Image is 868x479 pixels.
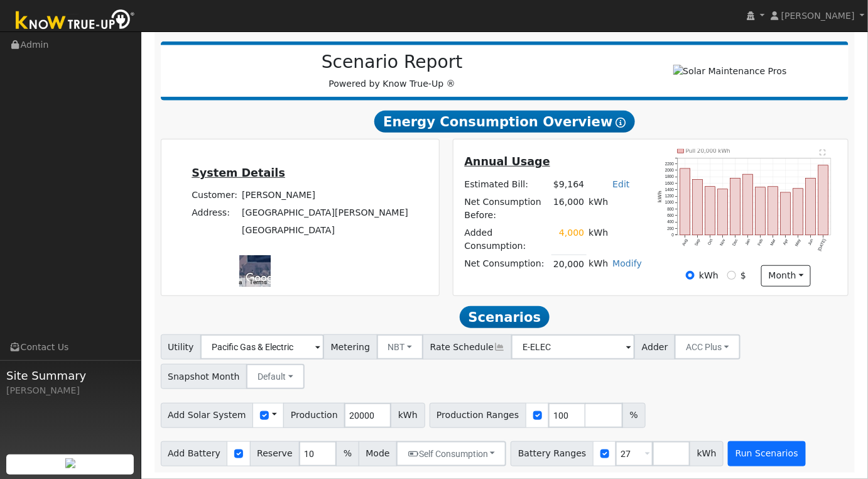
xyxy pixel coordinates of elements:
[686,148,730,154] text: Pull 20,000 kWh
[781,192,791,235] rect: onclick=""
[173,52,610,73] h2: Scenario Report
[718,189,728,235] rect: onclick=""
[727,271,736,280] input: $
[761,265,811,287] button: month
[465,155,550,168] u: Annual Usage
[323,334,377,360] span: Metering
[283,403,345,428] span: Production
[768,187,778,235] rect: onclick=""
[622,403,645,428] span: %
[705,187,715,235] rect: onclick=""
[675,334,741,360] button: ACC Plus
[756,187,766,235] rect: onclick=""
[657,190,663,202] text: kWh
[781,11,855,21] span: [PERSON_NAME]
[250,441,300,466] span: Reserve
[690,441,724,466] span: kWh
[240,204,411,222] td: [GEOGRAPHIC_DATA][PERSON_NAME]
[246,364,305,389] button: Default
[757,238,764,246] text: Feb
[374,111,634,133] span: Energy Consumption Overview
[686,271,695,280] input: kWh
[423,334,512,360] span: Rate Schedule
[783,238,790,246] text: Apr
[167,52,617,91] div: Powered by Know True-Up ®
[693,179,703,235] rect: onclick=""
[665,174,675,179] text: 1800
[673,65,787,78] img: Solar Maintenance Pros
[551,224,587,255] td: 4,000
[699,269,719,282] label: kWh
[511,334,635,360] input: Select a Rate Schedule
[795,238,803,247] text: May
[820,149,826,155] text: 
[161,403,254,428] span: Add Solar System
[190,187,240,204] td: Customer:
[665,200,675,204] text: 1000
[249,278,267,285] a: Terms
[587,255,610,273] td: kWh
[587,193,644,224] td: kWh
[793,189,803,235] rect: onclick=""
[551,175,587,193] td: $9,164
[161,334,202,360] span: Utility
[161,364,247,389] span: Snapshot Month
[818,165,828,235] rect: onclick=""
[612,258,642,268] a: Modify
[667,207,674,211] text: 800
[732,238,739,246] text: Dec
[680,168,690,235] rect: onclick=""
[336,441,359,466] span: %
[200,334,324,360] input: Select a Utility
[6,384,134,397] div: [PERSON_NAME]
[190,204,240,222] td: Address:
[667,226,674,231] text: 200
[240,187,411,204] td: [PERSON_NAME]
[769,238,776,246] text: Mar
[462,193,551,224] td: Net Consumption Before:
[808,238,815,246] text: Jun
[65,458,75,468] img: retrieve
[730,178,741,235] rect: onclick=""
[665,168,675,172] text: 2000
[587,224,610,255] td: kWh
[817,238,827,252] text: [DATE]
[667,219,674,224] text: 400
[616,118,626,128] i: Show Help
[391,403,425,428] span: kWh
[242,270,284,287] img: Google
[551,255,587,273] td: 20,000
[462,224,551,255] td: Added Consumption:
[707,238,713,246] text: Oct
[719,238,727,246] text: Nov
[551,193,587,224] td: 16,000
[741,269,746,282] label: $
[377,334,424,360] button: NBT
[359,441,397,466] span: Mode
[242,270,284,287] a: Open this area in Google Maps (opens a new window)
[672,233,675,237] text: 0
[806,178,816,235] rect: onclick=""
[743,174,753,235] rect: onclick=""
[667,213,674,217] text: 600
[9,7,141,35] img: Know True-Up
[6,367,134,384] span: Site Summary
[511,441,594,466] span: Battery Ranges
[462,255,551,273] td: Net Consumption:
[612,179,629,189] a: Edit
[665,187,675,192] text: 1400
[665,180,675,185] text: 1600
[681,238,689,246] text: Aug
[192,167,285,179] u: System Details
[240,222,411,239] td: [GEOGRAPHIC_DATA]
[744,238,751,246] text: Jan
[634,334,675,360] span: Adder
[462,175,551,193] td: Estimated Bill:
[396,441,506,466] button: Self Consumption
[161,441,228,466] span: Add Battery
[694,238,702,246] text: Sep
[665,194,675,198] text: 1200
[460,306,550,329] span: Scenarios
[728,441,805,466] button: Run Scenarios
[665,162,675,166] text: 2200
